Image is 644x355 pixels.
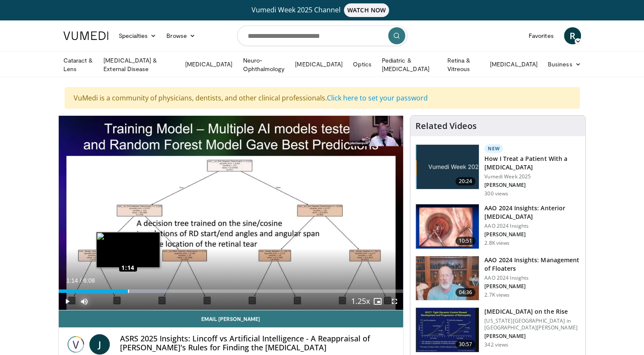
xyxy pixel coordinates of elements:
p: 300 views [484,190,508,197]
a: 10:51 AAO 2024 Insights: Anterior [MEDICAL_DATA] AAO 2024 Insights [PERSON_NAME] 2.8K views [415,204,580,249]
p: Vumedi Week 2025 [484,173,580,180]
div: VuMedi is a community of physicians, dentists, and other clinical professionals. [65,87,580,109]
img: fd942f01-32bb-45af-b226-b96b538a46e6.150x105_q85_crop-smart_upscale.jpg [416,204,479,249]
h4: Related Videos [415,121,477,131]
span: 20:24 [455,177,476,186]
span: 30:57 [455,340,476,349]
a: Neuro-Ophthalmology [238,56,290,73]
a: Cataract & Lens [58,56,99,73]
a: Vumedi Week 2025 ChannelWATCH NOW [65,3,580,17]
span: 1:14 [66,277,78,284]
p: AAO 2024 Insights [484,275,580,281]
span: 10:51 [455,237,476,245]
button: Mute [76,293,93,310]
p: New [484,144,503,153]
video-js: Video Player [59,116,404,310]
img: 02d29458-18ce-4e7f-be78-7423ab9bdffd.jpg.150x105_q85_crop-smart_upscale.jpg [416,145,479,189]
a: Browse [161,27,200,44]
p: [PERSON_NAME] [484,182,580,189]
h3: How I Treat a Patient With a [MEDICAL_DATA] [484,155,580,172]
p: AAO 2024 Insights [484,223,580,229]
span: / [80,277,82,284]
a: 20:24 New How I Treat a Patient With a [MEDICAL_DATA] Vumedi Week 2025 [PERSON_NAME] 300 views [415,144,580,197]
button: Enable picture-in-picture mode [369,293,386,310]
p: [US_STATE][GEOGRAPHIC_DATA] in [GEOGRAPHIC_DATA][PERSON_NAME] [484,318,580,331]
a: [MEDICAL_DATA] & External Disease [98,56,180,73]
a: [MEDICAL_DATA] [180,56,238,73]
div: Progress Bar [59,289,404,293]
p: [PERSON_NAME] [484,283,580,290]
span: 04:36 [455,288,476,297]
input: Search topics, interventions [237,26,407,46]
a: Favorites [524,27,559,44]
img: ASRS 2025 Insights [66,334,86,355]
p: [PERSON_NAME] [484,333,580,340]
h3: AAO 2024 Insights: Management of Floaters [484,256,580,273]
a: Pediatric & [MEDICAL_DATA] [377,56,442,73]
a: Business [543,56,586,73]
button: Fullscreen [386,293,403,310]
img: 8e655e61-78ac-4b3e-a4e7-f43113671c25.150x105_q85_crop-smart_upscale.jpg [416,256,479,301]
span: 6:08 [83,277,95,284]
p: 2.8K views [484,240,509,246]
a: J [89,334,110,355]
a: R [564,27,581,44]
h3: AAO 2024 Insights: Anterior [MEDICAL_DATA] [484,204,580,221]
a: 04:36 AAO 2024 Insights: Management of Floaters AAO 2024 Insights [PERSON_NAME] 2.7K views [415,256,580,301]
a: Optics [348,56,376,73]
span: WATCH NOW [344,3,389,17]
a: [MEDICAL_DATA] [290,56,348,73]
a: Email [PERSON_NAME] [59,310,404,327]
img: image.jpeg [96,232,160,268]
h4: ASRS 2025 Insights: Lincoff vs Artificial Intelligence - A Reappraisal of [PERSON_NAME]'s Rules f... [120,334,397,352]
p: [PERSON_NAME] [484,231,580,238]
a: Specialties [114,27,162,44]
img: VuMedi Logo [63,31,109,40]
p: 342 views [484,341,508,348]
a: Retina & Vitreous [442,56,485,73]
a: 30:57 [MEDICAL_DATA] on the Rise [US_STATE][GEOGRAPHIC_DATA] in [GEOGRAPHIC_DATA][PERSON_NAME] [P... [415,307,580,352]
a: Click here to set your password [327,93,428,103]
p: 2.7K views [484,292,509,298]
h3: [MEDICAL_DATA] on the Rise [484,307,580,316]
button: Playback Rate [352,293,369,310]
button: Play [59,293,76,310]
img: 4ce8c11a-29c2-4c44-a801-4e6d49003971.150x105_q85_crop-smart_upscale.jpg [416,308,479,352]
a: [MEDICAL_DATA] [485,56,543,73]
